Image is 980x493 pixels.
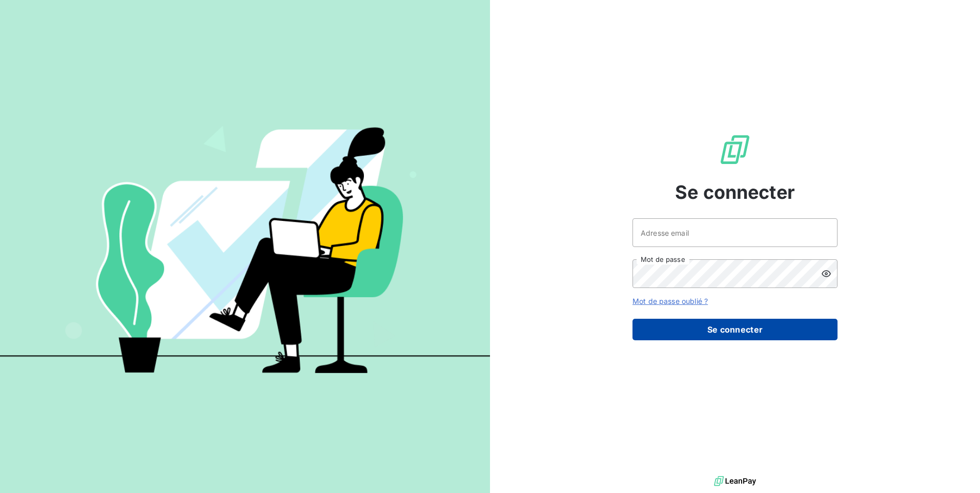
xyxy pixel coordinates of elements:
[714,474,756,489] img: logo
[632,218,838,247] input: placeholder
[675,178,795,206] span: Se connecter
[632,319,838,340] button: Se connecter
[719,133,751,166] img: Logo LeanPay
[632,297,708,305] a: Mot de passe oublié ?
